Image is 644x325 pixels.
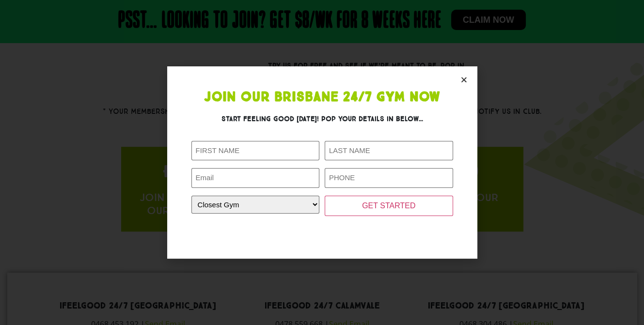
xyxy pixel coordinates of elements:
[325,196,453,216] input: GET STARTED
[460,76,468,83] a: Close
[325,141,453,161] input: LAST NAME
[191,168,320,188] input: Email
[191,141,320,161] input: FIRST NAME
[191,91,453,104] h1: Join Our Brisbane 24/7 Gym Now
[325,168,453,188] input: PHONE
[191,114,453,124] h3: Start feeling good [DATE]! Pop your details in below...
